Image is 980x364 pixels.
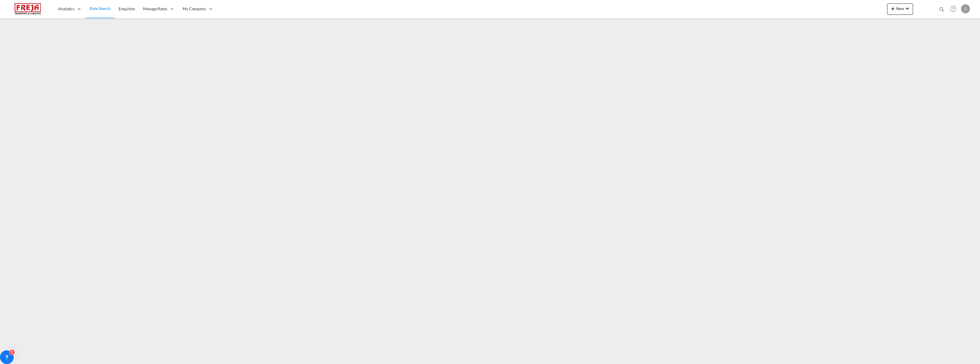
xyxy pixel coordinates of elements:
[939,6,945,15] div: icon-magnify
[143,6,167,12] span: Manage Rates
[183,6,206,12] span: My Company
[889,5,896,12] md-icon: icon-plus 400-fg
[58,6,74,12] span: Analytics
[90,6,111,11] span: Rate Search
[119,6,135,11] span: Enquiries
[961,4,970,13] div: J
[887,3,913,15] button: icon-plus 400-fgNewicon-chevron-down
[948,4,958,14] span: Help
[904,5,911,12] md-icon: icon-chevron-down
[948,4,961,14] div: Help
[9,3,47,15] img: 586607c025bf11f083711d99603023e7.png
[889,6,911,11] span: New
[939,6,945,13] md-icon: icon-magnify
